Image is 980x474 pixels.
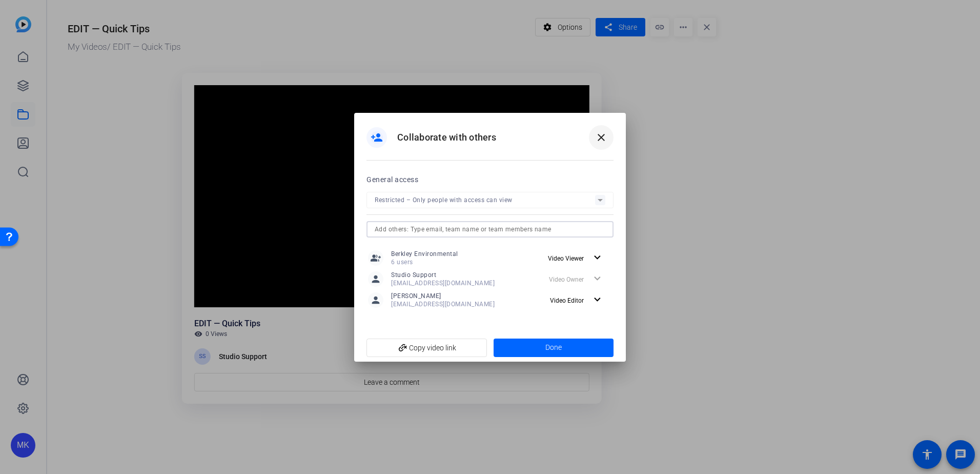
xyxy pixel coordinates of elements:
[375,338,479,358] span: Copy video link
[368,292,383,308] mat-icon: person
[550,297,584,304] span: Video Editor
[391,250,458,258] span: Berkley Environmental
[595,131,607,144] mat-icon: close
[546,291,612,309] button: Video Editor
[366,173,418,186] h2: General access
[548,255,584,262] span: Video Viewer
[371,131,383,144] mat-icon: person_add
[544,249,612,267] button: Video Viewer
[370,252,382,264] mat-icon: group_add
[391,258,458,266] span: 6 users
[391,271,495,279] span: Studio Support
[391,292,495,300] span: [PERSON_NAME]
[391,279,495,287] span: [EMAIL_ADDRESS][DOMAIN_NAME]
[591,251,604,264] mat-icon: expand_more
[366,339,487,357] button: Copy video link
[494,339,614,357] button: Done
[591,293,604,306] mat-icon: expand_more
[545,342,562,353] span: Done
[368,271,383,287] mat-icon: person
[394,340,412,357] mat-icon: add_link
[397,131,496,144] h1: Collaborate with others
[375,223,605,235] input: Add others: Type email, team name or team members name
[391,300,495,308] span: [EMAIL_ADDRESS][DOMAIN_NAME]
